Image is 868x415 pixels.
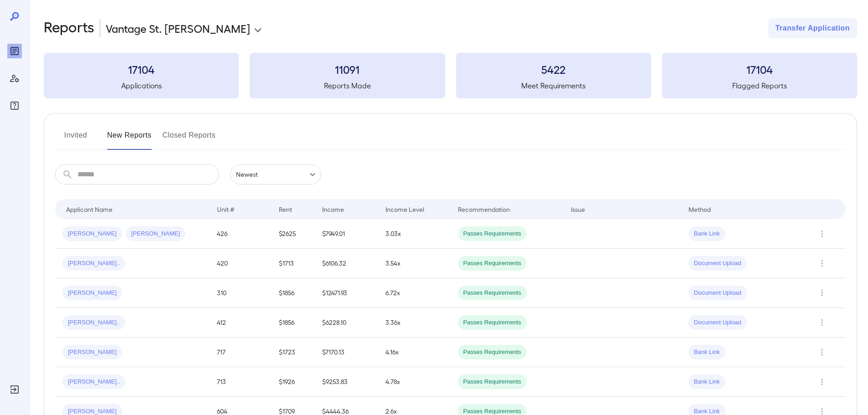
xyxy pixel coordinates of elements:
[688,259,747,268] span: Document Upload
[7,98,22,113] div: FAQ
[279,204,293,215] div: Rent
[272,308,315,338] td: $1856
[662,80,857,91] h5: Flagged Reports
[66,204,113,215] div: Applicant Name
[272,249,315,278] td: $1713
[458,230,527,238] span: Passes Requirements
[815,315,829,330] button: Row Actions
[815,345,829,359] button: Row Actions
[688,318,747,327] span: Document Upload
[62,259,125,268] span: [PERSON_NAME]..
[62,348,122,357] span: [PERSON_NAME]
[126,230,185,238] span: [PERSON_NAME]
[458,289,527,297] span: Passes Requirements
[62,378,125,386] span: [PERSON_NAME]..
[385,204,424,215] div: Income Level
[571,204,586,215] div: Issue
[378,308,451,338] td: 3.36x
[378,249,451,278] td: 3.54x
[250,80,445,91] h5: Reports Made
[210,278,272,308] td: 310
[315,338,378,367] td: $7170.13
[315,278,378,308] td: $12471.93
[44,53,857,98] summary: 17104Applications11091Reports Made5422Meet Requirements17104Flagged Reports
[458,318,527,327] span: Passes Requirements
[662,62,857,77] h3: 17104
[210,367,272,397] td: 713
[688,230,725,238] span: Bank Link
[62,318,125,327] span: [PERSON_NAME]..
[378,367,451,397] td: 4.78x
[272,338,315,367] td: $1723
[456,62,651,77] h3: 5422
[458,378,527,386] span: Passes Requirements
[44,18,94,38] h2: Reports
[7,71,22,86] div: Manage Users
[378,278,451,308] td: 6.72x
[458,259,527,268] span: Passes Requirements
[815,286,829,300] button: Row Actions
[210,219,272,249] td: 426
[62,289,122,297] span: [PERSON_NAME]
[217,204,234,215] div: Unit #
[315,367,378,397] td: $9253.83
[458,204,510,215] div: Recommendation
[315,249,378,278] td: $6106.32
[7,44,22,58] div: Reports
[315,219,378,249] td: $7949.01
[272,219,315,249] td: $2625
[44,80,239,91] h5: Applications
[272,367,315,397] td: $1926
[815,374,829,389] button: Row Actions
[688,348,725,357] span: Bank Link
[210,308,272,338] td: 412
[768,18,857,38] button: Transfer Application
[210,338,272,367] td: 717
[688,378,725,386] span: Bank Link
[250,62,445,77] h3: 11091
[456,80,651,91] h5: Meet Requirements
[62,230,122,238] span: [PERSON_NAME]
[815,256,829,271] button: Row Actions
[322,204,344,215] div: Income
[688,204,711,215] div: Method
[107,128,152,150] button: New Reports
[815,226,829,241] button: Row Actions
[688,289,747,297] span: Document Upload
[378,219,451,249] td: 3.03x
[272,278,315,308] td: $1856
[163,128,216,150] button: Closed Reports
[55,128,96,150] button: Invited
[315,308,378,338] td: $6228.10
[106,21,250,36] p: Vantage St. [PERSON_NAME]
[7,382,22,397] div: Log Out
[458,348,527,357] span: Passes Requirements
[44,62,239,77] h3: 17104
[378,338,451,367] td: 4.16x
[230,164,321,184] div: Newest
[210,249,272,278] td: 420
